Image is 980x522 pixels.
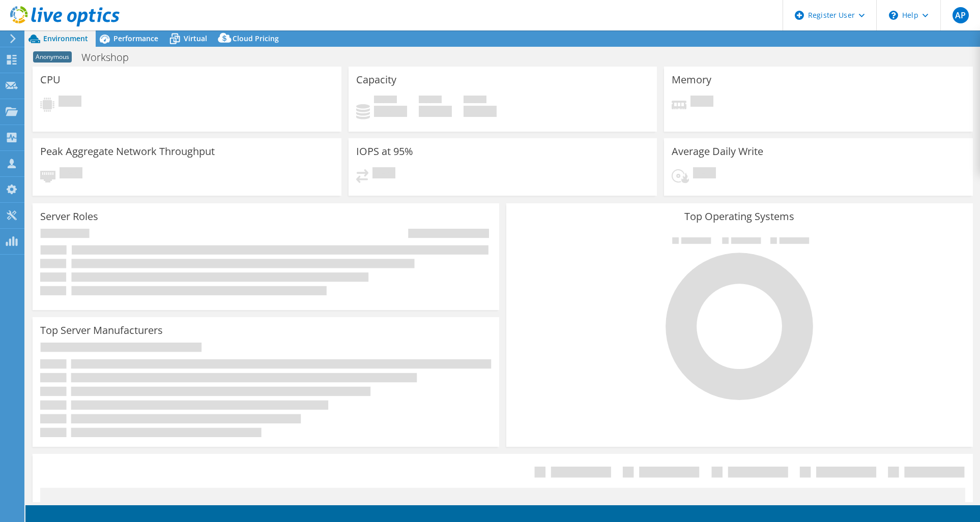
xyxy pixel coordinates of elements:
[60,167,82,181] span: Pending
[356,146,413,157] h3: IOPS at 95%
[113,34,158,43] span: Performance
[464,106,497,117] h4: 0 GiB
[77,52,145,63] h1: Workshop
[464,96,486,106] span: Total
[40,325,163,336] h3: Top Server Manufacturers
[419,106,452,117] h4: 0 GiB
[672,146,763,157] h3: Average Daily Write
[374,96,397,106] span: Used
[356,74,396,85] h3: Capacity
[233,34,279,43] span: Cloud Pricing
[690,96,713,109] span: Pending
[372,167,395,181] span: Pending
[374,106,407,117] h4: 0 GiB
[40,211,98,222] h3: Server Roles
[953,7,969,23] span: AP
[693,167,716,181] span: Pending
[43,34,88,43] span: Environment
[184,34,207,43] span: Virtual
[40,146,215,157] h3: Peak Aggregate Network Throughput
[889,11,898,20] svg: \n
[672,74,711,85] h3: Memory
[40,74,61,85] h3: CPU
[419,96,442,106] span: Free
[59,96,81,109] span: Pending
[33,51,72,63] span: Anonymous
[514,211,965,222] h3: Top Operating Systems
